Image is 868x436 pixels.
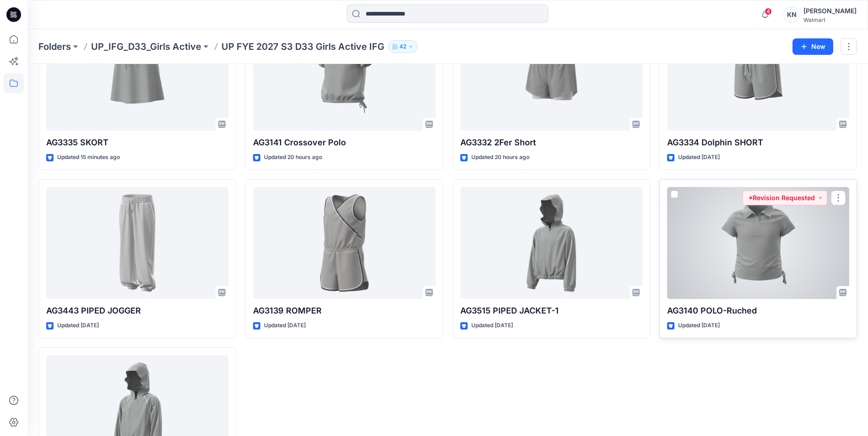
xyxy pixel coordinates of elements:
div: Walmart [803,16,857,23]
a: AG3335 SKORT [46,19,228,131]
a: AG3332 2Fer Short [460,19,642,131]
p: Updated 20 hours ago [471,153,529,162]
p: AG3332 2Fer Short [460,136,642,149]
p: AG3515 PIPED JACKET-1 [460,304,642,317]
p: AG3443 PIPED JOGGER [46,304,228,317]
a: AG3515 PIPED JACKET-1 [460,187,642,299]
p: UP FYE 2027 S3 D33 Girls Active IFG [221,40,384,53]
p: 42 [399,42,406,52]
p: Updated [DATE] [264,321,306,330]
span: 4 [765,8,772,15]
p: AG3140 POLO-Ruched [667,304,849,317]
a: AG3140 POLO-Ruched [667,187,849,299]
a: AG3443 PIPED JOGGER [46,187,228,299]
div: [PERSON_NAME] [803,5,857,16]
a: UP_IFG_D33_Girls Active [91,40,201,53]
p: AG3335 SKORT [46,136,228,149]
a: AG3334 Dolphin SHORT [667,19,849,131]
a: AG3139 ROMPER [253,187,435,299]
p: AG3139 ROMPER [253,304,435,317]
a: Folders [38,40,71,53]
p: Updated 15 minutes ago [57,153,120,162]
a: AG3141 Crossover Polo [253,19,435,131]
p: AG3141 Crossover Polo [253,136,435,149]
button: New [793,38,833,55]
p: Updated 20 hours ago [264,153,322,162]
p: Updated [DATE] [678,321,720,330]
p: Updated [DATE] [471,321,513,330]
button: 42 [388,40,418,53]
p: Updated [DATE] [678,153,720,162]
div: KN [783,6,800,23]
p: Updated [DATE] [57,321,99,330]
p: AG3334 Dolphin SHORT [667,136,849,149]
